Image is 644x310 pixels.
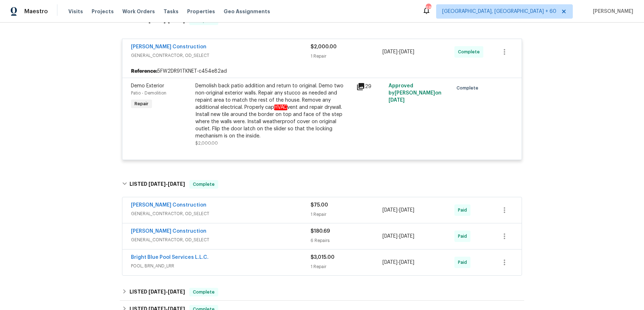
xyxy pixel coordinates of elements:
span: [DATE] [168,181,185,187]
span: Paid [458,259,470,266]
span: Demo Exterior [131,83,164,88]
span: [DATE] [382,49,397,54]
span: Paid [458,233,470,240]
span: Work Orders [122,8,155,15]
span: Projects [92,8,114,15]
span: [DATE] [382,208,397,213]
div: 5FW2DR91TKNET-c454e82ad [122,65,522,78]
span: Approved by [PERSON_NAME] on [389,83,441,103]
span: POOL, BRN_AND_LRR [131,262,311,270]
span: - [148,289,185,294]
span: Visits [68,8,83,15]
span: Patio - Demolition [131,91,166,95]
span: [DATE] [389,98,405,103]
span: Complete [190,181,218,188]
span: $180.69 [311,229,330,234]
span: Tasks [164,9,179,14]
span: Complete [458,48,483,55]
h6: LISTED [130,180,185,189]
span: Properties [187,8,215,15]
span: - [148,181,185,187]
span: GENERAL_CONTRACTOR, OD_SELECT [131,210,311,217]
div: 6 Repairs [311,237,382,244]
span: [DATE] [399,260,414,265]
span: [DATE] [399,234,414,239]
span: [DATE] [399,49,414,54]
span: Complete [457,84,481,92]
span: - [382,207,414,214]
b: Reference: [131,68,157,75]
span: [GEOGRAPHIC_DATA], [GEOGRAPHIC_DATA] + 60 [442,8,556,15]
div: 1 Repair [311,211,382,218]
div: Demolish back patio addition and return to original. Demo two non-original exterior walls. Repair... [195,82,352,140]
span: $75.00 [311,203,328,208]
span: $3,015.00 [311,255,335,260]
span: [DATE] [399,208,414,213]
span: Maestro [24,8,48,15]
span: Complete [190,289,218,296]
div: 1 Repair [311,53,382,60]
a: [PERSON_NAME] Construction [131,203,206,208]
div: LISTED [DATE]-[DATE]Complete [120,173,524,196]
a: Bright Blue Pool Services L.L.C. [131,255,209,260]
span: [DATE] [148,181,166,187]
span: Geo Assignments [224,8,270,15]
h6: LISTED [130,288,185,296]
span: [DATE] [382,234,397,239]
div: 1 Repair [311,263,382,270]
span: $2,000.00 [195,141,218,145]
span: [DATE] [382,260,397,265]
div: LISTED [DATE]-[DATE]Complete [120,284,524,301]
span: - [382,259,414,266]
span: [DATE] [148,289,166,294]
em: HVAC [274,105,287,110]
span: - [382,48,414,55]
div: 680 [426,4,431,11]
span: [PERSON_NAME] [590,8,633,15]
span: [DATE] [168,289,185,294]
span: Repair [132,100,151,107]
span: GENERAL_CONTRACTOR, OD_SELECT [131,236,311,243]
div: 29 [356,82,384,91]
span: GENERAL_CONTRACTOR, OD_SELECT [131,52,311,59]
span: - [382,233,414,240]
a: [PERSON_NAME] Construction [131,229,206,234]
a: [PERSON_NAME] Construction [131,44,206,49]
span: Paid [458,207,470,214]
span: $2,000.00 [311,44,337,49]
